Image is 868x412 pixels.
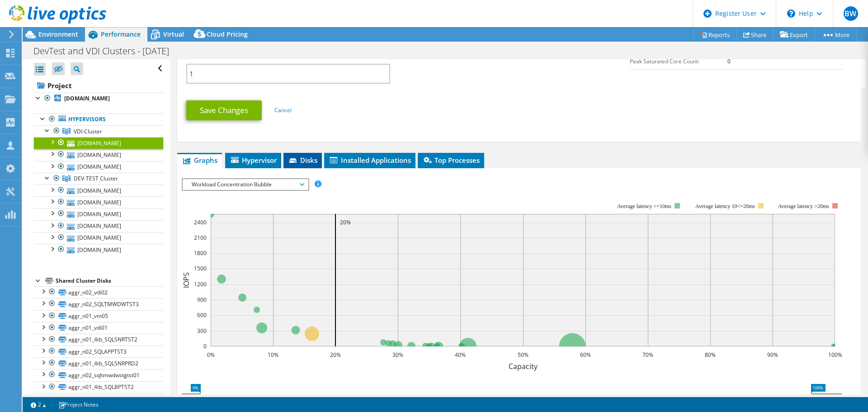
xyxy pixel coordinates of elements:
span: Workload Concentration Bubble [187,179,303,190]
text: 20% [340,218,351,226]
a: Save Changes [186,100,262,120]
span: Hypervisor [230,156,277,165]
span: Disks [288,156,317,165]
b: 0 [727,57,731,65]
text: 300 [197,327,207,335]
h1: DevTest and VDI Clusters - [DATE] [29,46,183,56]
span: BW [844,6,858,21]
a: Share [736,28,774,42]
a: [DOMAIN_NAME] [34,244,163,256]
a: aggr_n02_vdi02 [34,286,163,298]
text: 30% [392,351,403,359]
a: aggr_n01_4tb_SQLSNRTST2 [34,334,163,346]
div: Shared Cluster Disks [56,275,163,286]
a: 2 [24,399,52,410]
text: 20% [330,351,341,359]
a: [DOMAIN_NAME] [34,232,163,244]
a: Project [34,78,163,93]
a: Export [773,28,815,42]
a: Reports [693,28,737,42]
text: 900 [197,296,207,303]
a: Cancel [274,106,292,114]
a: [DOMAIN_NAME] [34,220,163,232]
b: [DOMAIN_NAME] [64,95,110,102]
tspan: Average latency <=10ms [617,203,671,209]
a: [DOMAIN_NAME] [34,196,163,208]
a: More [815,28,857,42]
a: aggr_n02_SQLAPPTST3 [34,346,163,357]
a: DEV-TEST Cluster [34,173,163,185]
text: 600 [197,311,207,319]
text: Capacity [509,361,538,371]
a: [DOMAIN_NAME] [34,93,163,104]
text: 0 [203,342,207,350]
text: 1800 [194,249,207,257]
span: VDI-Cluster [74,128,102,135]
a: aggr_n01_4tb_SQLSSRSTST2 [34,393,163,405]
text: 100% [828,351,842,359]
span: Performance [101,30,141,38]
text: 40% [455,351,466,359]
a: [DOMAIN_NAME] [34,161,163,173]
a: [DOMAIN_NAME] [34,137,163,149]
text: 80% [705,351,716,359]
span: DEV-TEST Cluster [74,175,118,182]
text: 70% [642,351,653,359]
text: 0% [207,351,215,359]
span: Installed Applications [329,156,411,165]
text: 2100 [194,234,207,242]
span: Virtual [163,30,184,38]
text: IOPS [181,272,191,288]
a: aggr_n01_4tb_SQLSNRPRD2 [34,357,163,369]
tspan: Average latency 10<=20ms [695,203,755,209]
a: aggr_n02_sqltmwdwstgtst01 [34,369,163,381]
span: Environment [38,30,78,38]
text: 10% [268,351,278,359]
text: Average latency >20ms [778,203,829,209]
text: 60% [580,351,591,359]
a: [DOMAIN_NAME] [34,149,163,161]
text: 1500 [194,265,207,272]
a: [DOMAIN_NAME] [34,208,163,220]
a: VDI-Cluster [34,125,163,137]
a: aggr_n01_4tb_SQLBPTST2 [34,381,163,393]
svg: \n [787,9,795,18]
text: 90% [767,351,778,359]
td: Peak Saturated Core Count: [630,53,727,69]
span: Graphs [182,156,217,165]
a: aggr_n01_vm05 [34,310,163,322]
a: aggr_n02_SQLTMWDWTST3 [34,298,163,310]
a: aggr_n01_vdi01 [34,322,163,334]
a: Hypervisors [34,114,163,125]
span: Top Processes [422,156,480,165]
a: Project Notes [52,399,105,410]
span: Cloud Pricing [207,30,248,38]
text: 1200 [194,280,207,288]
text: 50% [518,351,528,359]
text: 2400 [194,218,207,226]
a: [DOMAIN_NAME] [34,185,163,196]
